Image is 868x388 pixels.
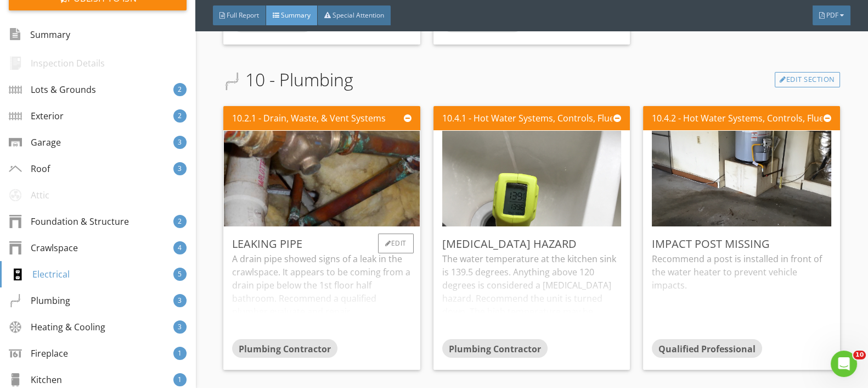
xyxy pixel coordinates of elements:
[173,215,187,228] div: 2
[10,268,70,281] div: Electrical
[173,268,187,281] div: 5
[652,236,831,252] div: Impact Post Missing
[9,294,70,307] div: Plumbing
[658,343,756,355] span: Qualified Professional
[173,347,187,360] div: 1
[378,234,414,253] div: Edit
[9,57,105,70] div: Inspection Details
[831,351,857,377] iframe: Intercom live chat
[775,72,840,87] a: Edit Section
[9,162,50,175] div: Roof
[652,59,831,298] img: photo.jpg
[173,83,187,96] div: 2
[9,215,129,228] div: Foundation & Structure
[9,136,61,149] div: Garage
[223,66,353,93] span: 10 - Plumbing
[9,347,68,360] div: Fireplace
[9,25,70,44] div: Summary
[173,241,187,254] div: 4
[173,373,187,386] div: 1
[173,136,187,149] div: 3
[173,162,187,175] div: 3
[442,236,622,252] div: [MEDICAL_DATA] Hazard
[9,109,64,123] div: Exterior
[9,189,49,202] div: Attic
[173,320,187,334] div: 3
[9,320,105,334] div: Heating & Cooling
[281,10,311,20] span: Summary
[173,294,187,307] div: 3
[173,109,187,123] div: 2
[232,112,386,125] div: 10.2.1 - Drain, Waste, & Vent Systems
[239,343,331,355] span: Plumbing Contractor
[442,59,621,298] img: photo.jpg
[9,373,62,386] div: Kitchen
[9,241,78,254] div: Crawlspace
[332,10,384,20] span: Special Attention
[853,351,866,359] span: 10
[9,83,96,96] div: Lots & Grounds
[232,236,412,252] div: Leaking Pipe
[442,112,612,125] div: 10.4.1 - Hot Water Systems, Controls, Flues & Vents
[227,10,259,20] span: Full Report
[449,343,541,355] span: Plumbing Contractor
[826,10,838,20] span: PDF
[652,112,822,125] div: 10.4.2 - Hot Water Systems, Controls, Flues & Vents
[162,59,481,298] img: data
